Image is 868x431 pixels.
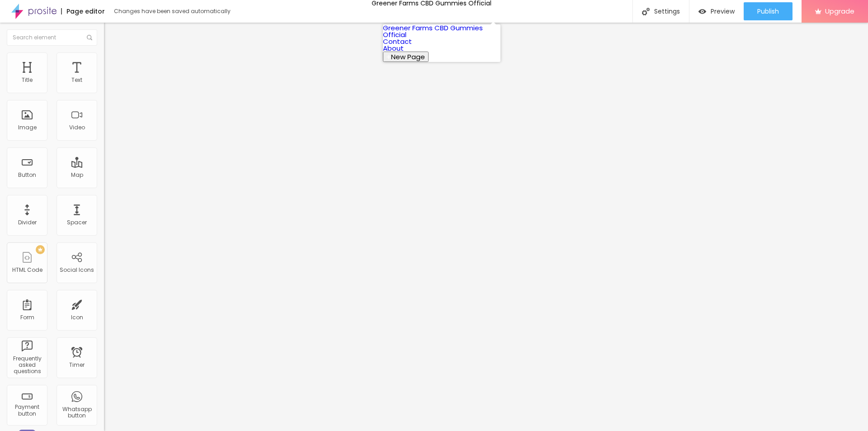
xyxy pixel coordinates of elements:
[114,9,231,14] div: Changes have been saved automatically
[104,23,868,431] iframe: Editor
[7,29,97,46] input: Search element
[67,219,87,226] div: Spacer
[711,8,735,15] span: Preview
[71,172,83,178] div: Map
[383,23,483,39] a: Greener Farms CBD Gummies Official
[22,77,33,83] div: Title
[9,404,45,417] div: Payment button
[744,2,793,20] button: Publish
[18,124,37,131] div: Image
[60,267,94,273] div: Social Icons
[757,8,779,15] span: Publish
[698,8,706,15] img: view-1.svg
[689,2,744,20] button: Preview
[383,37,412,46] a: Contact
[87,35,92,40] img: Icone
[642,8,650,15] img: Icone
[9,355,45,375] div: Frequently asked questions
[20,314,34,321] div: Form
[59,406,94,419] div: Whatsapp button
[61,8,105,14] div: Page editor
[71,314,83,321] div: Icon
[12,267,42,273] div: HTML Code
[391,52,425,62] span: New Page
[71,77,82,83] div: Text
[69,362,85,368] div: Timer
[69,124,85,131] div: Video
[18,172,36,178] div: Button
[825,7,854,15] span: Upgrade
[18,219,37,226] div: Divider
[383,43,404,53] a: About
[383,52,429,62] button: New Page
